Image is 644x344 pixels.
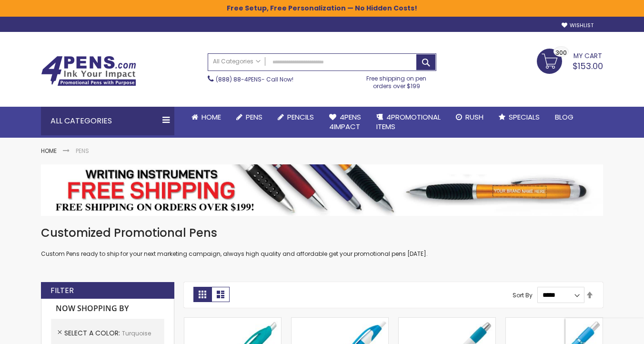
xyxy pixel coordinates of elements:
label: Sort By [513,291,533,299]
a: Pens [229,107,270,128]
strong: Now Shopping by [51,299,164,319]
a: Rush [448,107,491,128]
img: Pens [41,164,603,216]
a: 4PROMOTIONALITEMS [369,107,448,138]
span: All Categories [213,58,261,65]
span: 300 [555,48,567,57]
span: 4Pens 4impact [329,112,361,132]
img: 4Pens Custom Pens and Promotional Products [41,56,136,86]
a: All Categories [208,54,265,70]
a: Pencils [270,107,322,128]
a: Specials [491,107,547,128]
strong: Grid [193,287,211,302]
a: Blog [547,107,581,128]
a: (888) 88-4PENS [216,75,262,83]
a: Wishlist [562,22,594,29]
span: - Call Now! [216,75,293,83]
a: Element Slim Translucent Pens-Turquoise [184,317,281,325]
strong: Pens [76,147,89,155]
a: Home [184,107,229,128]
span: Home [201,112,221,122]
div: All Categories [41,107,174,135]
div: Free shipping on pen orders over $199 [357,71,437,90]
a: Souvenir® Anthem Ballpoint Pen-Turquoise [506,317,603,325]
span: Specials [509,112,540,122]
span: Pens [246,112,262,122]
h1: Customized Promotional Pens [41,225,603,241]
span: Select A Color [64,328,122,338]
a: Dart Color slim Pens-Turquoise [292,317,388,325]
span: Blog [555,112,574,122]
iframe: Google Customer Reviews [565,318,644,344]
span: 4PROMOTIONAL ITEMS [376,112,441,132]
a: $153.00 300 [537,49,603,72]
span: Pencils [287,112,314,122]
a: 4Pens4impact [322,107,369,138]
span: Rush [465,112,483,122]
strong: Filter [50,285,74,296]
div: Custom Pens ready to ship for your next marketing campaign, always high quality and affordable ge... [41,225,603,258]
a: Home [41,147,57,155]
span: Turquoise [122,329,151,337]
span: $153.00 [573,60,603,72]
a: White Element Pen-Turquoise [399,317,495,325]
